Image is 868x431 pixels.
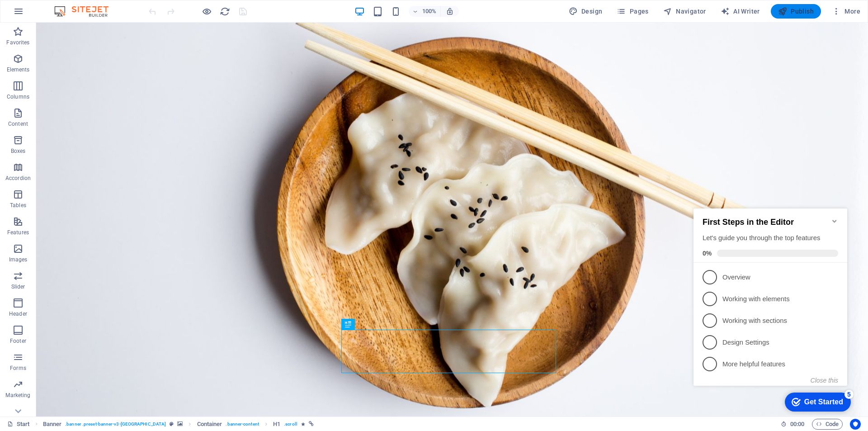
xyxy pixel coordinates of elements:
[52,6,120,17] img: Editor Logo
[832,7,860,16] span: More
[219,6,230,17] button: reload
[33,121,141,130] p: Working with sections
[4,93,157,114] li: Working with elements
[613,4,652,19] button: Pages
[778,7,814,16] span: Publish
[409,6,441,17] button: 100%
[155,194,164,204] div: 5
[273,419,280,430] span: Click to select. Double-click to edit
[33,77,141,87] p: Overview
[33,164,141,174] p: More helpful features
[95,197,161,216] div: Get Started 5 items remaining, 0% complete
[170,422,174,426] i: This element is a customizable preset
[9,256,28,263] p: Images
[4,136,157,158] li: Design Settings
[816,419,839,430] span: Code
[201,6,212,17] button: Click here to leave preview mode and continue editing
[43,419,62,430] span: Click to select. Double-click to edit
[284,419,297,430] span: . scroll
[4,71,157,93] li: Overview
[565,4,606,19] button: Design
[13,38,148,47] div: Let's guide you through the top features
[226,419,259,430] span: . banner-content
[617,7,648,16] span: Pages
[5,175,31,182] p: Accordion
[301,422,305,426] i: Element contains an animation
[721,7,760,16] span: AI Writer
[7,93,29,100] p: Columns
[446,7,454,15] i: On resize automatically adjust zoom level to fit chosen device.
[828,4,864,19] button: More
[65,419,166,430] span: . banner .preset-banner-v3-[GEOGRAPHIC_DATA]
[422,6,437,17] h6: 100%
[6,39,29,46] p: Favorites
[7,66,30,73] p: Elements
[309,422,314,426] i: This element is linked
[771,4,821,19] button: Publish
[7,229,29,236] p: Features
[220,6,230,17] i: Reload page
[197,419,222,430] span: Click to select. Double-click to edit
[33,142,141,152] p: Design Settings
[177,422,183,426] i: This element contains a background
[663,7,706,16] span: Navigator
[4,158,157,180] li: More helpful features
[121,181,148,189] button: Close this
[812,419,843,430] button: Code
[4,114,157,136] li: Working with sections
[11,283,25,290] p: Slider
[717,4,764,19] button: AI Writer
[5,392,30,399] p: Marketing
[10,365,26,372] p: Forms
[569,7,603,16] span: Design
[850,419,861,430] button: Usercentrics
[10,202,26,209] p: Tables
[781,419,805,430] h6: Session time
[660,4,710,19] button: Navigator
[13,54,27,62] span: 0%
[141,22,148,29] div: Minimize checklist
[8,120,28,128] p: Content
[797,421,798,427] span: :
[10,337,26,345] p: Footer
[11,147,26,155] p: Boxes
[565,4,606,19] div: Design (Ctrl+Alt+Y)
[7,419,30,430] a: Click to cancel selection. Double-click to open Pages
[43,419,314,430] nav: breadcrumb
[9,310,27,317] p: Header
[33,99,141,109] p: Working with elements
[790,419,804,430] span: 00 00
[13,22,148,32] h2: First Steps in the Editor
[114,203,153,211] div: Get Started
